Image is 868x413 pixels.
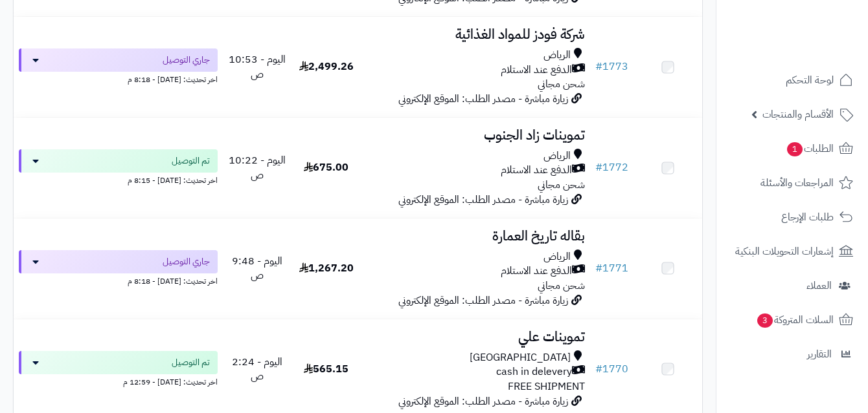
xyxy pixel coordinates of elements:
[595,160,628,175] a: #1772
[543,149,571,164] span: الرياض
[538,177,585,193] span: شحن مجاني
[724,339,860,370] a: التقارير
[543,249,571,264] span: الرياض
[398,293,568,308] span: زيارة مباشرة - مصدر الطلب: الموقع الإلكتروني
[366,330,585,344] h3: تموينات علي
[19,72,218,85] div: اخر تحديث: [DATE] - 8:18 م
[229,153,286,183] span: اليوم - 10:22 ص
[366,128,585,143] h3: تموينات زاد الجنوب
[19,273,218,287] div: اخر تحديث: [DATE] - 8:18 م
[786,140,834,158] span: الطلبات
[163,54,210,67] span: جاري التوصيل
[366,27,585,42] h3: شركة فودز للمواد الغذائية
[780,30,856,57] img: logo-2.png
[543,48,571,63] span: الرياض
[304,361,348,377] span: 565.15
[757,313,773,328] span: 3
[232,354,282,385] span: اليوم - 2:24 ص
[398,91,568,107] span: زيارة مباشرة - مصدر الطلب: الموقع الإلكتروني
[724,133,860,164] a: الطلبات1
[595,260,602,276] span: #
[501,163,572,178] span: الدفع عند الاستلام
[595,59,628,74] a: #1773
[19,374,218,388] div: اخر تحديث: [DATE] - 12:59 م
[724,202,860,233] a: طلبات الإرجاع
[724,270,860,301] a: العملاء
[366,229,585,244] h3: بقاله تاريخ العمارة
[762,105,834,123] span: الأقسام والمنتجات
[538,278,585,293] span: شحن مجاني
[398,192,568,207] span: زيارة مباشرة - مصدر الطلب: الموقع الإلكتروني
[781,208,834,226] span: طلبات الإرجاع
[163,255,210,268] span: جاري التوصيل
[595,361,628,377] a: #1770
[19,173,218,186] div: اخر تحديث: [DATE] - 8:15 م
[724,65,860,96] a: لوحة التحكم
[756,311,834,329] span: السلات المتروكة
[398,394,568,409] span: زيارة مباشرة - مصدر الطلب: الموقع الإلكتروني
[724,167,860,198] a: المراجعات والأسئلة
[807,345,832,363] span: التقارير
[501,63,572,78] span: الدفع عند الاستلام
[595,160,602,175] span: #
[724,236,860,267] a: إشعارات التحويلات البنكية
[595,260,628,276] a: #1771
[787,142,803,157] span: 1
[595,59,602,74] span: #
[299,260,354,276] span: 1,267.20
[806,277,832,295] span: العملاء
[760,174,834,192] span: المراجعات والأسئلة
[470,350,571,365] span: [GEOGRAPHIC_DATA]
[508,379,585,394] span: FREE SHIPMENT
[735,242,834,260] span: إشعارات التحويلات البنكية
[501,264,572,279] span: الدفع عند الاستلام
[232,253,282,284] span: اليوم - 9:48 ص
[304,160,348,175] span: 675.00
[538,76,585,92] span: شحن مجاني
[229,52,286,82] span: اليوم - 10:53 ص
[724,304,860,335] a: السلات المتروكة3
[299,59,354,74] span: 2,499.26
[172,154,210,167] span: تم التوصيل
[172,356,210,369] span: تم التوصيل
[496,365,572,379] span: cash in delevery
[595,361,602,377] span: #
[786,71,834,89] span: لوحة التحكم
